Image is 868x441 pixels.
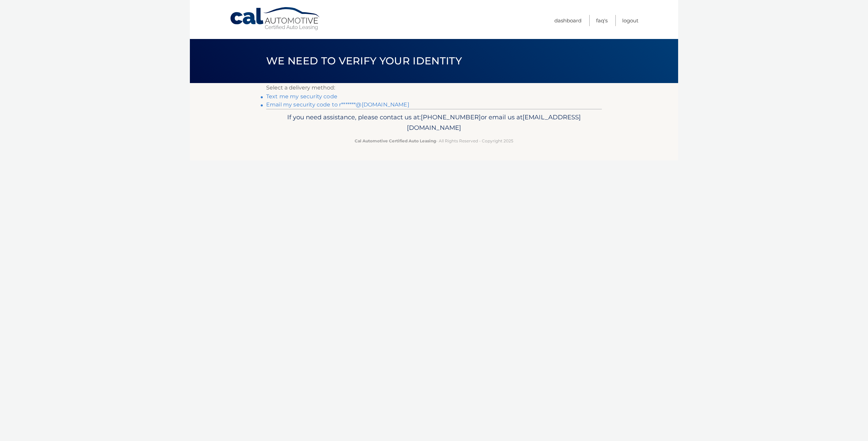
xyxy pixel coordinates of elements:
[596,15,608,26] a: FAQ's
[266,55,462,67] span: We need to verify your identity
[355,138,436,143] strong: Cal Automotive Certified Auto Leasing
[266,83,602,93] p: Select a delivery method:
[266,93,337,100] a: Text me my security code
[230,7,321,31] a: Cal Automotive
[266,101,409,108] a: Email my security code to r*******@[DOMAIN_NAME]
[622,15,638,26] a: Logout
[421,113,481,121] span: [PHONE_NUMBER]
[271,137,597,144] p: - All Rights Reserved - Copyright 2025
[271,112,597,134] p: If you need assistance, please contact us at: or email us at
[554,15,581,26] a: Dashboard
